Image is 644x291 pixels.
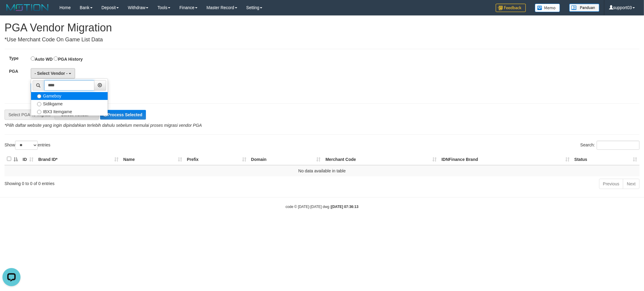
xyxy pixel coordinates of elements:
[623,179,639,189] a: Next
[31,55,53,62] label: Auto WD
[580,141,639,150] label: Search:
[54,55,83,62] label: PGA History
[37,102,41,106] input: Sidikgame
[36,153,121,165] th: Brand ID*: activate to sort column ascending
[31,56,35,61] input: Auto WD
[572,153,639,165] th: Status: activate to sort column ascending
[569,4,599,12] img: panduan.png
[2,2,21,21] button: Open LiveChat chat widget
[5,110,55,120] div: Select PGA To Migrate
[5,68,31,74] label: PGA
[20,153,36,165] th: ID: activate to sort column ascending
[5,123,202,128] i: *Pilih daftar website yang ingin dipindahkan terlebih dahulu sebelum memulai proses migrasi vendo...
[100,110,146,120] button: Process Selected
[54,56,58,61] input: PGA History
[31,108,108,116] label: IBX3 Itemgame
[597,141,639,150] input: Search:
[5,178,264,187] div: Showing 0 to 0 of 0 entries
[37,110,41,114] input: IBX3 Itemgame
[31,100,108,108] label: Sidikgame
[121,153,185,165] th: Name: activate to sort column ascending
[35,71,68,76] span: - Select Vendor -
[599,179,623,189] a: Previous
[5,141,50,150] label: Show entries
[286,205,358,209] small: code © [DATE]-[DATE] dwg |
[15,141,38,150] select: Showentries
[31,92,108,100] label: Gameboy
[31,68,75,78] button: - Select Vendor -
[5,55,31,61] label: Type
[37,94,41,98] input: Gameboy
[249,153,323,165] th: Domain: activate to sort column ascending
[185,153,249,165] th: Prefix: activate to sort column ascending
[323,153,439,165] th: Merchant Code: activate to sort column ascending
[535,4,560,12] img: Button%20Memo.svg
[5,3,50,12] img: MOTION_logo.png
[58,112,92,117] span: - Select Vendor -
[5,22,639,34] h1: PGA Vendor Migration
[496,4,526,12] img: Feedback.jpg
[439,153,572,165] th: IDNFinance Brand: activate to sort column ascending
[331,205,358,209] strong: [DATE] 07:36:13
[5,37,639,43] h4: *Use Merchant Code On Game List Data
[5,165,639,176] td: No data available in table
